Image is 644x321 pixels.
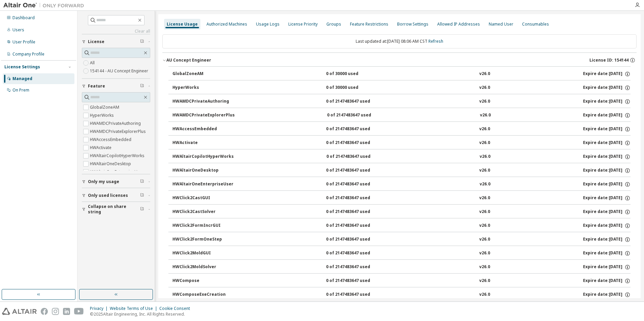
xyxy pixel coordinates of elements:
[90,103,121,111] label: GlobalZoneAM
[583,237,631,243] div: Expire date: [DATE]
[172,232,631,247] button: HWClick2FormOneStep0 of 2147483647 usedv26.0Expire date:[DATE]
[172,191,631,206] button: HWClick2CastGUI0 of 2147483647 usedv26.0Expire date:[DATE]
[12,15,35,21] div: Dashboard
[90,136,133,144] label: HWAccessEmbedded
[583,278,631,284] div: Expire date: [DATE]
[90,306,110,311] div: Privacy
[479,209,490,215] div: v26.0
[326,181,387,187] div: 0 of 2147483647 used
[172,250,233,256] div: HWClick2MoldGUI
[326,154,387,160] div: 0 of 2147483647 used
[583,223,631,229] div: Expire date: [DATE]
[172,112,235,118] div: HWAMDCPrivateExplorerPlus
[82,174,150,189] button: Only my usage
[172,168,233,174] div: HWAltairOneDesktop
[326,126,387,132] div: 0 of 2147483647 used
[82,79,150,94] button: Feature
[12,87,29,93] div: On Prem
[479,223,490,229] div: v26.0
[12,51,44,57] div: Company Profile
[88,193,128,198] span: Only used licenses
[326,278,387,284] div: 0 of 2147483647 used
[172,80,631,95] button: HyperWorks0 of 30000 usedv26.0Expire date:[DATE]
[172,94,631,109] button: HWAMDCPrivateAuthoring0 of 2147483647 usedv26.0Expire date:[DATE]
[479,140,490,146] div: v26.0
[172,246,631,261] button: HWClick2MoldGUI0 of 2147483647 usedv26.0Expire date:[DATE]
[172,154,234,160] div: HWAltairCopilotHyperWorks
[326,195,387,201] div: 0 of 2147483647 used
[589,58,629,63] span: License ID: 154144
[159,306,194,311] div: Cookie Consent
[90,160,132,168] label: HWAltairOneDesktop
[172,260,631,275] button: HWClick2MoldSolver0 of 2147483647 usedv26.0Expire date:[DATE]
[172,209,233,215] div: HWClick2CastSolver
[172,71,233,77] div: GlobalZoneAM
[583,292,631,298] div: Expire date: [DATE]
[88,204,140,215] span: Collapse on share string
[90,128,147,136] label: HWAMDCPrivateExplorerPlus
[397,22,428,27] div: Borrow Settings
[479,292,490,298] div: v26.0
[583,126,631,132] div: Expire date: [DATE]
[12,76,32,81] div: Managed
[583,85,631,91] div: Expire date: [DATE]
[583,112,631,118] div: Expire date: [DATE]
[162,53,637,68] button: AU Concept EngineerLicense ID: 154144
[162,34,637,48] div: Last updated at: [DATE] 08:06 AM CST
[140,83,144,89] span: Clear filter
[326,22,341,27] div: Groups
[172,163,631,178] button: HWAltairOneDesktop0 of 2147483647 usedv26.0Expire date:[DATE]
[90,152,146,160] label: HWAltairCopilotHyperWorks
[4,64,40,70] div: License Settings
[41,308,48,315] img: facebook.svg
[140,193,144,198] span: Clear filter
[326,264,387,270] div: 0 of 2147483647 used
[12,27,24,33] div: Users
[172,264,233,270] div: HWClick2MoldSolver
[583,99,631,105] div: Expire date: [DATE]
[206,22,247,27] div: Authorized Machines
[172,287,631,302] button: HWComposeExeCreation0 of 2147483647 usedv26.0Expire date:[DATE]
[350,22,388,27] div: Feature Restrictions
[172,237,233,243] div: HWClick2FormOneStep
[90,67,150,75] label: 154144 - AU Concept Engineer
[428,38,443,44] a: Refresh
[90,111,115,119] label: HyperWorks
[140,39,144,44] span: Clear filter
[479,168,490,174] div: v26.0
[480,181,490,187] div: v26.0
[166,58,211,63] div: AU Concept Engineer
[110,306,159,311] div: Website Terms of Use
[74,308,84,315] img: youtube.svg
[172,108,631,123] button: HWAMDCPrivateExplorerPlus0 of 2147483647 usedv26.0Expire date:[DATE]
[140,179,144,184] span: Clear filter
[479,99,490,105] div: v26.0
[90,311,194,317] p: © 2025 Altair Engineering, Inc. All Rights Reserved.
[326,71,387,77] div: 0 of 30000 used
[172,126,233,132] div: HWAccessEmbedded
[326,209,387,215] div: 0 of 2147483647 used
[479,126,490,132] div: v26.0
[82,188,150,203] button: Only used licenses
[90,144,113,152] label: HWActivate
[172,218,631,233] button: HWClick2FormIncrGUI0 of 2147483647 usedv26.0Expire date:[DATE]
[172,274,631,288] button: HWCompose0 of 2147483647 usedv26.0Expire date:[DATE]
[172,85,233,91] div: HyperWorks
[288,22,318,27] div: License Priority
[479,237,490,243] div: v26.0
[480,154,490,160] div: v26.0
[583,209,631,215] div: Expire date: [DATE]
[326,237,387,243] div: 0 of 2147483647 used
[172,223,233,229] div: HWClick2FormIncrGUI
[2,308,37,315] img: altair_logo.svg
[172,195,233,201] div: HWClick2CastGUI
[167,22,198,27] div: License Usage
[172,140,233,146] div: HWActivate
[172,205,631,219] button: HWClick2CastSolver0 of 2147483647 usedv26.0Expire date:[DATE]
[172,122,631,137] button: HWAccessEmbedded0 of 2147483647 usedv26.0Expire date:[DATE]
[479,264,490,270] div: v26.0
[172,67,631,81] button: GlobalZoneAM0 of 30000 usedv26.0Expire date:[DATE]
[479,250,490,256] div: v26.0
[82,34,150,49] button: License
[480,112,491,118] div: v26.0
